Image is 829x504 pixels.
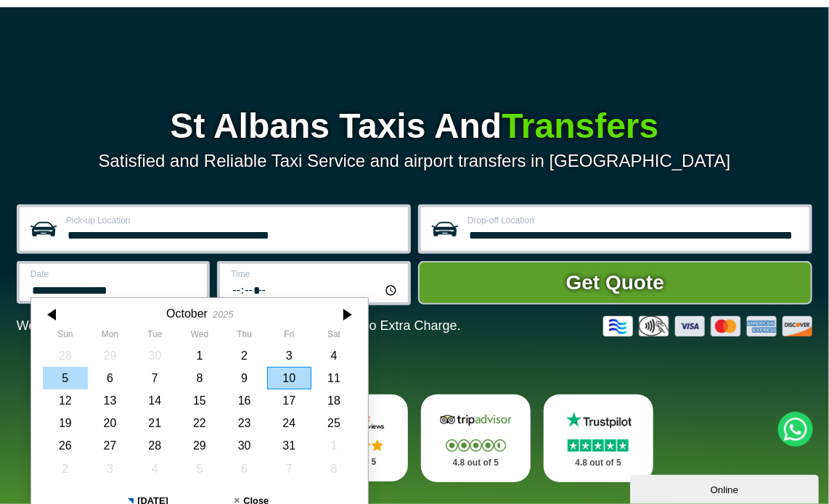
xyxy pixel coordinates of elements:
[222,329,267,344] th: Thursday
[560,410,637,430] img: Trustpilot
[418,261,812,305] button: Get Quote
[166,307,208,321] div: October
[88,389,133,412] div: 13 October 2025
[213,309,233,320] div: 2025
[502,107,658,145] span: Transfers
[43,458,88,480] div: 02 November 2025
[630,472,822,504] iframe: chat widget
[177,344,222,367] div: 01 October 2025
[544,394,653,482] a: Trustpilot Stars 4.8 out of 5
[266,367,311,389] div: 10 October 2025
[603,316,812,336] img: Credit And Debit Cards
[437,410,515,430] img: Tripadvisor
[30,270,198,278] label: Date
[132,389,177,412] div: 14 October 2025
[311,344,356,367] div: 04 October 2025
[177,434,222,457] div: 29 October 2025
[311,329,356,344] th: Saturday
[437,454,515,472] p: 4.8 out of 5
[266,329,311,344] th: Friday
[560,454,637,472] p: 4.8 out of 5
[446,439,506,452] img: Stars
[222,344,267,367] div: 02 October 2025
[132,344,177,367] div: 30 September 2025
[43,344,88,367] div: 28 September 2025
[311,434,356,457] div: 01 November 2025
[222,412,267,434] div: 23 October 2025
[568,439,629,452] img: Stars
[311,389,356,412] div: 18 October 2025
[132,458,177,480] div: 04 November 2025
[88,329,133,344] th: Monday
[222,458,267,480] div: 06 November 2025
[177,458,222,480] div: 05 November 2025
[88,412,133,434] div: 20 October 2025
[295,318,461,333] span: The Car at No Extra Charge.
[43,389,88,412] div: 12 October 2025
[66,216,399,225] label: Pick-up Location
[88,434,133,457] div: 27 October 2025
[177,389,222,412] div: 15 October 2025
[17,109,812,144] h1: St Albans Taxis And
[132,434,177,457] div: 28 October 2025
[132,329,177,344] th: Tuesday
[311,458,356,480] div: 08 November 2025
[222,389,267,412] div: 16 October 2025
[17,318,461,334] p: We Now Accept Card & Contactless Payment In
[43,412,88,434] div: 19 October 2025
[231,270,399,278] label: Time
[311,367,356,389] div: 11 October 2025
[266,412,311,434] div: 24 October 2025
[132,412,177,434] div: 21 October 2025
[177,412,222,434] div: 22 October 2025
[88,367,133,389] div: 06 October 2025
[132,367,177,389] div: 07 October 2025
[177,329,222,344] th: Wednesday
[266,458,311,480] div: 07 November 2025
[88,344,133,367] div: 29 September 2025
[421,394,531,482] a: Tripadvisor Stars 4.8 out of 5
[177,367,222,389] div: 08 October 2025
[43,434,88,457] div: 26 October 2025
[311,412,356,434] div: 25 October 2025
[43,367,88,389] div: 05 October 2025
[17,151,812,171] p: Satisfied and Reliable Taxi Service and airport transfers in [GEOGRAPHIC_DATA]
[43,329,88,344] th: Sunday
[467,216,801,225] label: Drop-off Location
[222,367,267,389] div: 09 October 2025
[222,434,267,457] div: 30 October 2025
[88,458,133,480] div: 03 November 2025
[266,389,311,412] div: 17 October 2025
[266,344,311,367] div: 03 October 2025
[266,434,311,457] div: 31 October 2025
